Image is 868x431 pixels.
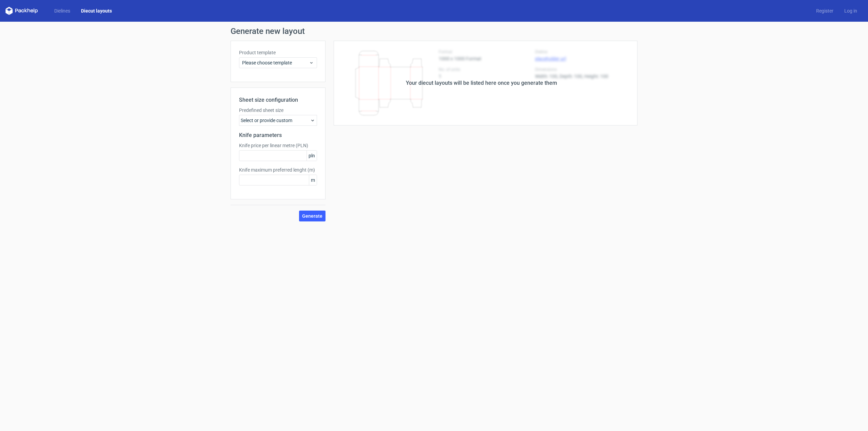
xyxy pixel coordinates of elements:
[839,7,863,14] a: Log in
[299,211,325,221] button: Generate
[49,7,76,14] a: Dielines
[307,151,317,161] span: pln
[302,214,322,218] span: Generate
[242,59,309,66] span: Please choose template
[239,49,317,56] label: Product template
[231,27,637,35] h1: Generate new layout
[239,107,317,114] label: Predefined sheet size
[239,96,317,104] h2: Sheet size configuration
[76,7,117,14] a: Diecut layouts
[239,131,317,139] h2: Knife parameters
[406,79,557,87] div: Your diecut layouts will be listed here once you generate them
[309,175,317,185] span: m
[811,7,839,14] a: Register
[239,115,317,126] div: Select or provide custom
[239,142,317,149] label: Knife price per linear metre (PLN)
[239,166,317,173] label: Knife maximum preferred lenght (m)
